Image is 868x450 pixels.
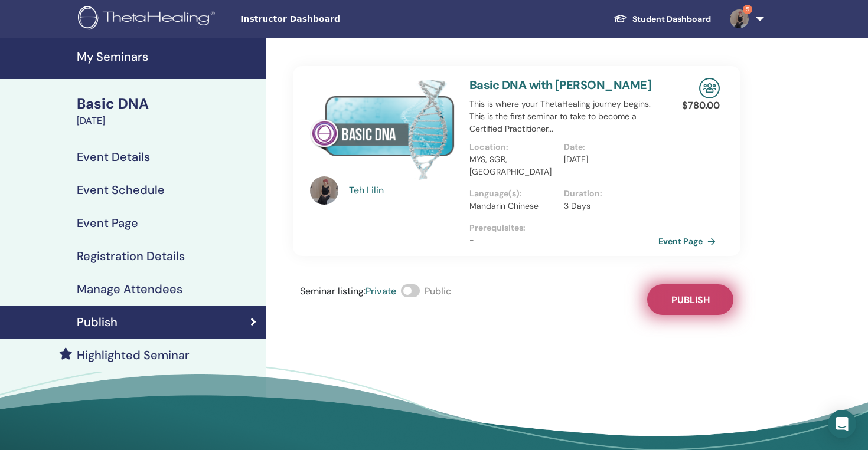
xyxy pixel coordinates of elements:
[77,315,118,329] h4: Publish
[671,294,710,306] span: Publish
[77,249,185,263] h4: Registration Details
[469,153,557,178] p: MYS, SGR, [GEOGRAPHIC_DATA]
[77,348,190,362] h4: Highlighted Seminar
[614,14,628,24] img: graduation-cap-white.svg
[77,183,165,197] h4: Event Schedule
[77,150,150,164] h4: Event Details
[349,183,458,198] a: Teh Lilin
[828,410,856,438] div: Open Intercom Messenger
[469,234,658,247] p: -
[469,77,651,93] a: Basic DNA with [PERSON_NAME]
[469,141,557,153] p: Location :
[77,50,259,64] h4: My Seminars
[743,5,752,14] span: 5
[604,8,720,30] a: Student Dashboard
[366,285,396,297] span: Private
[240,13,417,25] span: Instructor Dashboard
[77,216,138,230] h4: Event Page
[564,141,651,153] p: Date :
[310,78,455,180] img: Basic DNA
[469,200,557,212] p: Mandarin Chinese
[564,153,651,166] p: [DATE]
[699,78,720,98] img: In-Person Seminar
[425,285,451,297] span: Public
[78,6,219,32] img: logo.png
[310,176,338,205] img: default.jpg
[70,94,266,128] a: Basic DNA[DATE]
[469,98,658,135] p: This is where your ThetaHealing journey begins. This is the first seminar to take to become a Cer...
[77,282,182,296] h4: Manage Attendees
[469,188,557,200] p: Language(s) :
[469,222,658,234] p: Prerequisites :
[658,232,720,250] a: Event Page
[564,200,651,212] p: 3 Days
[647,284,733,315] button: Publish
[730,9,749,28] img: default.jpg
[564,188,651,200] p: Duration :
[300,285,366,297] span: Seminar listing :
[77,114,259,128] div: [DATE]
[77,94,259,114] div: Basic DNA
[682,98,720,113] p: $ 780.00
